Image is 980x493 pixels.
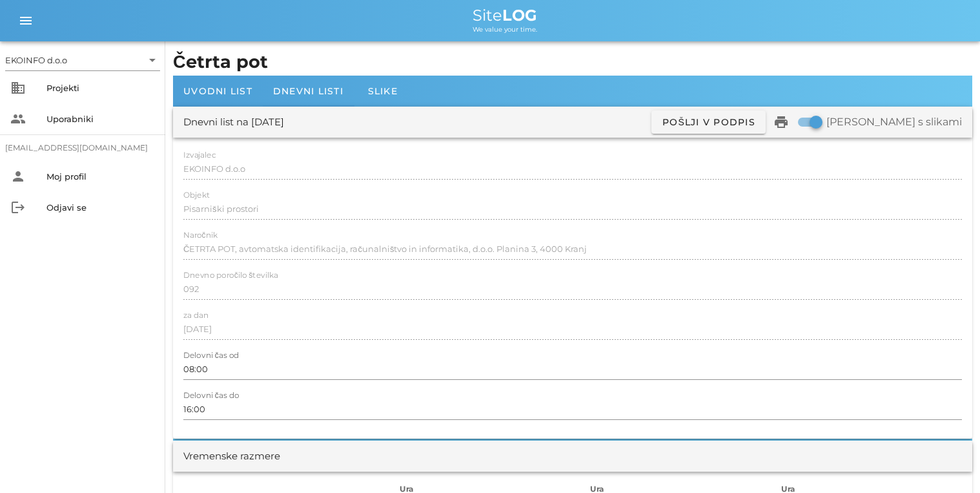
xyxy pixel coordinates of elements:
[796,353,980,493] iframe: Chat Widget
[368,85,398,97] span: Slike
[651,110,766,134] button: Pošlji v podpis
[18,13,34,28] i: menu
[145,52,160,68] i: arrow_drop_down
[10,80,26,96] i: business
[5,50,160,70] div: EKOINFO d.o.o
[662,116,755,128] span: Pošlji v podpis
[46,114,155,124] div: Uporabniki
[183,449,280,464] div: Vremenske razmere
[46,83,155,93] div: Projekti
[773,114,789,130] i: print
[473,6,537,25] span: Site
[473,25,537,34] span: We value your time.
[183,191,210,200] label: Objekt
[183,151,216,160] label: Izvajalec
[10,200,26,215] i: logout
[796,353,980,493] div: Pripomoček za klepet
[273,85,343,97] span: Dnevni listi
[502,6,537,25] b: LOG
[5,54,67,66] div: EKOINFO d.o.o
[826,116,962,129] label: [PERSON_NAME] s slikami
[183,231,218,240] label: Naročnik
[46,171,155,182] div: Moj profil
[183,271,278,280] label: Dnevno poročilo številka
[183,115,284,130] div: Dnevni list na [DATE]
[46,202,155,213] div: Odjavi se
[10,111,26,127] i: people
[10,169,26,184] i: person
[183,391,239,401] label: Delovni čas do
[173,49,972,76] h1: Četrta pot
[183,311,209,320] label: za dan
[183,351,239,361] label: Delovni čas od
[183,85,252,97] span: Uvodni list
